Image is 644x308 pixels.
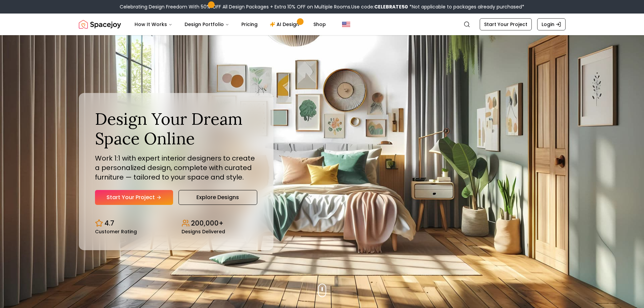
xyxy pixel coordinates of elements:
[537,18,566,30] a: Login
[129,18,178,31] button: How It Works
[95,229,137,234] small: Customer Rating
[480,18,532,30] a: Start Your Project
[95,109,257,148] h1: Design Your Dream Space Online
[104,218,114,228] p: 4.7
[95,190,173,205] a: Start Your Project
[95,213,257,234] div: Design stats
[120,3,524,10] div: Celebrating Design Freedom With 50% OFF All Design Packages + Extra 10% OFF on Multiple Rooms.
[264,18,307,31] a: AI Design
[79,14,566,35] nav: Global
[79,18,121,31] img: Spacejoy Logo
[308,18,331,31] a: Shop
[351,3,408,10] span: Use code:
[374,3,408,10] b: CELEBRATE50
[129,18,331,31] nav: Main
[178,190,257,205] a: Explore Designs
[95,153,257,182] p: Work 1:1 with expert interior designers to create a personalized design, complete with curated fu...
[179,18,235,31] button: Design Portfolio
[191,218,223,228] p: 200,000+
[79,18,121,31] a: Spacejoy
[342,20,350,28] img: United States
[408,3,524,10] span: *Not applicable to packages already purchased*
[236,18,263,31] a: Pricing
[182,229,225,234] small: Designs Delivered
